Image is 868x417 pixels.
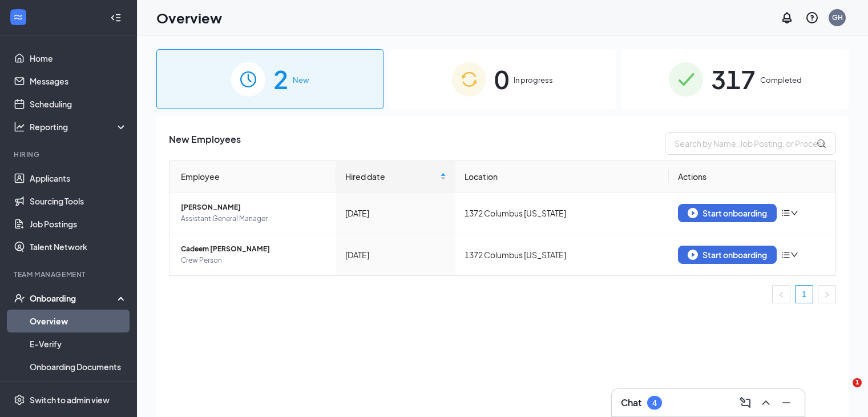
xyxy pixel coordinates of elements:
[688,208,767,218] div: Start onboarding
[30,394,110,406] div: Switch to admin view
[853,378,862,387] span: 1
[759,396,773,410] svg: ChevronUp
[795,285,813,303] li: 1
[455,234,669,275] td: 1372 Columbus [US_STATE]
[780,11,794,25] svg: Notifications
[14,394,25,406] svg: Settings
[30,235,127,258] a: Talent Network
[796,286,813,303] a: 1
[678,246,777,264] button: Start onboarding
[455,161,669,193] th: Location
[14,292,25,304] svg: UserCheck
[777,394,796,412] button: Minimize
[30,167,127,190] a: Applicants
[738,396,752,410] svg: ComposeMessage
[345,170,438,183] span: Hired date
[30,332,127,355] a: E-Verify
[818,285,836,303] button: right
[14,150,125,159] div: Hiring
[181,202,327,213] span: [PERSON_NAME]
[832,13,843,22] div: GH
[293,74,309,86] span: New
[780,396,793,410] svg: Minimize
[30,121,128,133] div: Reporting
[805,11,819,25] svg: QuestionInfo
[30,378,127,401] a: Activity log
[665,132,836,155] input: Search by Name, Job Posting, or Process
[823,291,830,298] span: right
[345,207,446,219] div: [DATE]
[14,270,125,279] div: Team Management
[30,355,127,378] a: Onboarding Documents
[273,59,288,99] span: 2
[736,394,754,412] button: ComposeMessage
[14,121,25,133] svg: Analysis
[169,132,241,155] span: New Employees
[711,59,756,99] span: 317
[772,285,790,303] button: left
[181,213,327,224] span: Assistant General Manager
[829,378,857,406] iframe: Intercom live chat
[30,93,127,115] a: Scheduling
[181,243,327,255] span: Cadeem [PERSON_NAME]
[30,310,127,332] a: Overview
[790,251,798,259] span: down
[30,70,127,93] a: Messages
[678,204,777,222] button: Start onboarding
[30,47,127,70] a: Home
[757,394,775,412] button: ChevronUp
[781,250,790,259] span: bars
[455,193,669,234] td: 1372 Columbus [US_STATE]
[760,74,802,86] span: Completed
[181,255,327,266] span: Crew Person
[621,396,641,409] h3: Chat
[514,74,553,86] span: In progress
[13,11,24,23] svg: WorkstreamLogo
[818,285,836,303] li: Next Page
[778,291,785,298] span: left
[30,190,127,212] a: Sourcing Tools
[781,209,790,218] span: bars
[652,398,657,408] div: 4
[688,250,767,260] div: Start onboarding
[169,161,336,193] th: Employee
[156,8,222,27] h1: Overview
[669,161,835,193] th: Actions
[30,292,118,304] div: Onboarding
[790,209,798,217] span: down
[772,285,790,303] li: Previous Page
[345,248,446,261] div: [DATE]
[110,12,122,23] svg: Collapse
[494,59,509,99] span: 0
[30,212,127,235] a: Job Postings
